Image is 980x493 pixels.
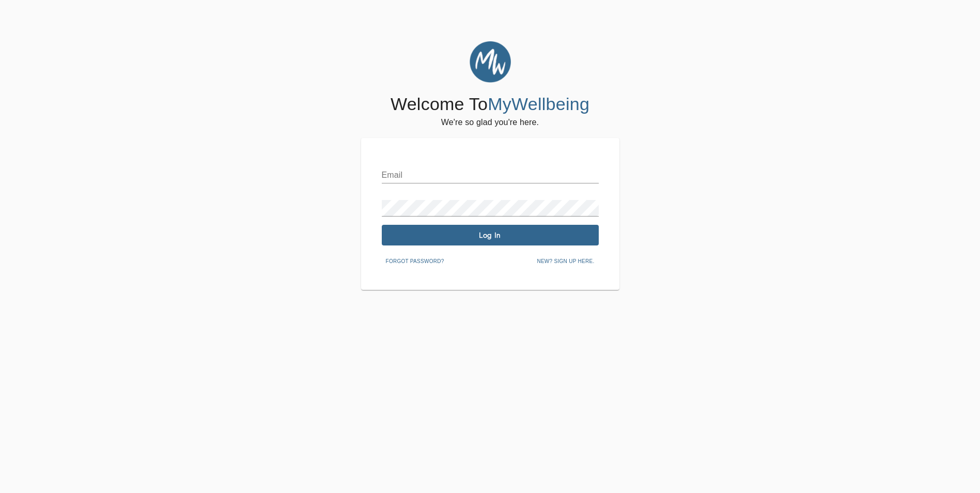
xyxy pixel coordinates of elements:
button: Forgot password? [382,254,448,269]
button: Log In [382,225,599,245]
img: MyWellbeing [470,41,511,83]
span: New? Sign up here. [537,257,594,266]
h6: We're so glad you're here. [441,115,539,130]
span: Forgot password? [386,257,444,266]
span: Log In [386,230,595,240]
a: Forgot password? [382,256,448,265]
button: New? Sign up here. [533,254,598,269]
h4: Welcome To [391,94,589,115]
span: MyWellbeing [488,94,589,114]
